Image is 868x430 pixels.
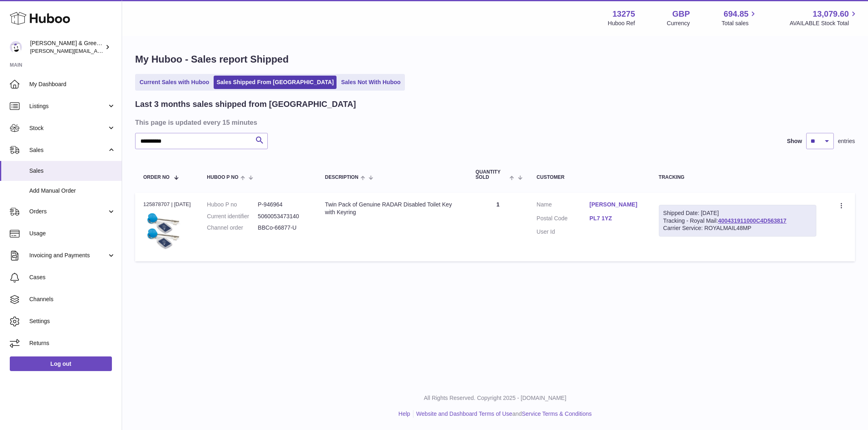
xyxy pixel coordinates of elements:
[416,410,512,417] a: Website and Dashboard Terms of Use
[612,9,635,20] strong: 13275
[724,9,748,20] span: 694.85
[663,209,812,217] div: Shipped Date: [DATE]
[672,9,690,20] strong: GBP
[537,201,590,211] dt: Name
[29,124,107,132] span: Stock
[129,394,861,402] p: All Rights Reserved. Copyright 2025 - [DOMAIN_NAME]
[398,410,410,417] a: Help
[838,137,855,145] span: entries
[143,201,191,208] div: 125878707 | [DATE]
[137,76,212,89] a: Current Sales with Huboo
[29,339,116,347] span: Returns
[29,252,107,259] span: Invoicing and Payments
[207,213,258,220] dt: Current identifier
[667,20,690,27] div: Currency
[537,215,590,224] dt: Postal Code
[789,20,858,27] span: AVAILABLE Stock Total
[29,230,116,237] span: Usage
[476,169,508,180] span: Quantity Sold
[135,99,356,110] h2: Last 3 months sales shipped from [GEOGRAPHIC_DATA]
[207,224,258,232] dt: Channel order
[30,48,163,54] span: [PERSON_NAME][EMAIL_ADDRESS][DOMAIN_NAME]
[590,215,643,222] a: PL7 1YZ
[143,175,170,180] span: Order No
[29,295,116,303] span: Channels
[29,274,116,281] span: Cases
[214,76,337,89] a: Sales Shipped From [GEOGRAPHIC_DATA]
[663,224,812,232] div: Carrier Service: ROYALMAIL48MP
[522,410,592,417] a: Service Terms & Conditions
[207,175,238,180] span: Huboo P no
[29,80,116,88] span: My Dashboard
[325,201,459,216] div: Twin Pack of Genuine RADAR Disabled Toilet Key with Keyring
[135,53,855,66] h1: My Huboo - Sales report Shipped
[30,39,103,55] div: [PERSON_NAME] & Green Ltd
[608,20,635,27] div: Huboo Ref
[258,224,309,232] dd: BBCo-66877-U
[659,205,816,237] div: Tracking - Royal Mail:
[10,41,22,53] img: ellen@bluebadgecompany.co.uk
[10,356,112,371] a: Log out
[813,9,849,20] span: 13,079.60
[789,9,858,27] a: 13,079.60 AVAILABLE Stock Total
[258,201,309,208] dd: P-946964
[537,175,643,180] div: Customer
[537,228,590,236] dt: User Id
[722,20,758,27] span: Total sales
[413,410,592,418] li: and
[787,137,802,145] label: Show
[29,317,116,325] span: Settings
[143,211,184,251] img: $_57.JPG
[722,9,758,27] a: 694.85 Total sales
[338,76,403,89] a: Sales Not With Huboo
[258,213,309,220] dd: 5060053473140
[718,217,786,224] a: 400431911000C4D563817
[468,193,529,261] td: 1
[29,187,116,195] span: Add Manual Order
[590,201,643,208] a: [PERSON_NAME]
[659,175,816,180] div: Tracking
[207,201,258,208] dt: Huboo P no
[135,118,853,127] h3: This page is updated every 15 minutes
[29,167,116,175] span: Sales
[325,175,359,180] span: Description
[29,146,107,154] span: Sales
[29,208,107,215] span: Orders
[29,102,107,110] span: Listings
